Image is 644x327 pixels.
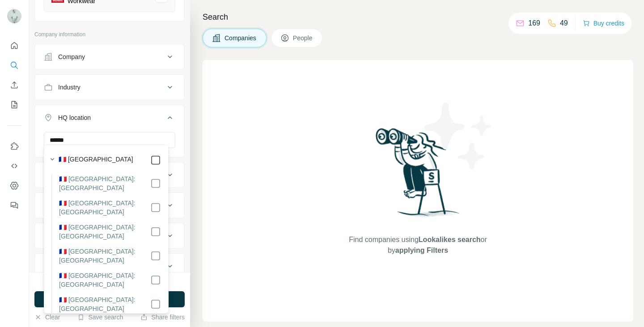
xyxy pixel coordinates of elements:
[58,113,91,122] div: HQ location
[7,9,21,23] img: Avatar
[59,199,150,217] label: 🇫🇷 [GEOGRAPHIC_DATA]: [GEOGRAPHIC_DATA]
[225,34,257,42] span: Companies
[58,52,85,61] div: Company
[7,38,21,54] button: Quick start
[528,18,540,29] p: 169
[35,225,184,246] button: Technologies
[35,164,184,186] button: Annual revenue ($)
[59,174,150,192] label: 🇫🇷 [GEOGRAPHIC_DATA]: [GEOGRAPHIC_DATA]
[35,255,184,277] button: Keywords
[59,247,150,265] label: 🇫🇷 [GEOGRAPHIC_DATA]: [GEOGRAPHIC_DATA]
[7,77,21,93] button: Enrich CSV
[58,83,80,92] div: Industry
[59,295,150,313] label: 🇫🇷 [GEOGRAPHIC_DATA]: [GEOGRAPHIC_DATA]
[34,291,185,307] button: Run search
[419,236,481,243] span: Lookalikes search
[35,46,184,68] button: Company
[59,155,133,166] label: 🇫🇷 [GEOGRAPHIC_DATA]
[34,313,60,322] button: Clear
[35,195,184,216] button: Employees (size)
[583,17,624,30] button: Buy credits
[35,107,184,132] button: HQ location
[7,138,21,154] button: Use Surfe on LinkedIn
[34,30,185,38] p: Company information
[35,76,184,98] button: Industry
[346,234,489,256] span: Find companies using or by
[560,18,568,29] p: 49
[7,158,21,174] button: Use Surfe API
[293,34,314,42] span: People
[59,223,150,241] label: 🇫🇷 [GEOGRAPHIC_DATA]: [GEOGRAPHIC_DATA]
[140,313,185,322] button: Share filters
[7,97,21,113] button: My lists
[372,126,465,225] img: Surfe Illustration - Woman searching with binoculars
[395,246,448,254] span: applying Filters
[7,197,21,213] button: Feedback
[418,96,499,176] img: Surfe Illustration - Stars
[203,11,633,23] h4: Search
[7,178,21,194] button: Dashboard
[7,57,21,73] button: Search
[59,271,150,289] label: 🇫🇷 [GEOGRAPHIC_DATA]: [GEOGRAPHIC_DATA]
[77,313,123,322] button: Save search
